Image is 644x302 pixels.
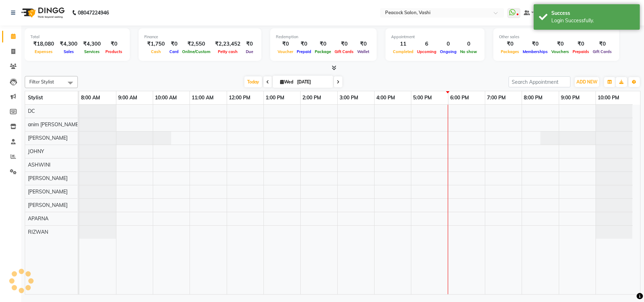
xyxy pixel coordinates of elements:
button: ADD NEW [575,77,599,87]
span: Wallet [355,49,371,54]
span: Services [82,49,101,54]
input: Search Appointment [509,76,570,87]
span: Online/Custom [180,49,212,54]
div: ₹0 [571,40,591,48]
span: [PERSON_NAME] [28,135,68,141]
div: ₹2,550 [180,40,212,48]
span: Gift Cards [333,49,355,54]
span: Products [104,49,124,54]
span: Gift Cards [591,49,614,54]
span: Memberships [521,49,550,54]
div: ₹4,300 [80,40,104,48]
div: 6 [415,40,438,48]
a: 9:00 PM [559,93,581,103]
a: 4:00 PM [375,93,397,103]
span: JOHNY [28,148,44,155]
div: ₹0 [104,40,124,48]
span: Today [244,76,262,87]
a: 11:00 AM [190,93,215,103]
div: Appointment [391,34,479,40]
a: 1:00 PM [264,93,286,103]
div: ₹0 [550,40,571,48]
span: [PERSON_NAME] [28,188,68,195]
a: 2:00 PM [301,93,323,103]
span: Prepaids [571,49,591,54]
div: 0 [458,40,479,48]
span: anim [PERSON_NAME] [28,121,80,128]
div: Finance [144,34,256,40]
div: ₹0 [168,40,180,48]
a: 8:00 AM [79,93,102,103]
span: No show [458,49,479,54]
div: ₹0 [295,40,313,48]
span: Expenses [33,49,54,54]
span: [PERSON_NAME] [28,175,68,181]
div: ₹0 [276,40,295,48]
span: Vouchers [550,49,571,54]
a: 9:00 AM [116,93,139,103]
span: Sales [62,49,76,54]
span: Petty cash [216,49,239,54]
div: ₹1,750 [144,40,168,48]
a: 10:00 AM [153,93,179,103]
span: APARNA [28,215,48,222]
span: DC [28,108,35,114]
span: Voucher [276,49,295,54]
span: Wed [278,79,295,85]
span: Card [168,49,180,54]
a: 3:00 PM [338,93,360,103]
span: [PERSON_NAME] [28,202,68,208]
div: ₹0 [243,40,256,48]
div: ₹4,300 [57,40,80,48]
div: ₹2,23,452 [212,40,243,48]
div: ₹0 [591,40,614,48]
span: Due [244,49,255,54]
div: Login Successfully. [551,17,634,24]
div: Other sales [499,34,614,40]
span: ADD NEW [576,79,597,85]
a: 5:00 PM [411,93,434,103]
div: Total [30,34,124,40]
span: RIZWAN [28,229,48,235]
span: Stylist [28,94,43,101]
a: 6:00 PM [448,93,471,103]
span: Completed [391,49,415,54]
div: 0 [438,40,458,48]
a: 12:00 PM [227,93,252,103]
div: ₹0 [499,40,521,48]
b: 08047224946 [78,3,109,23]
a: 8:00 PM [522,93,544,103]
div: ₹0 [355,40,371,48]
a: 7:00 PM [485,93,507,103]
div: ₹0 [333,40,355,48]
div: ₹18,080 [30,40,57,48]
span: Package [313,49,333,54]
span: Upcoming [415,49,438,54]
span: Prepaid [295,49,313,54]
div: Success [551,10,634,17]
div: ₹0 [313,40,333,48]
span: Packages [499,49,521,54]
span: Filter Stylist [29,79,54,85]
span: Cash [149,49,163,54]
img: logo [18,3,66,23]
span: ASHWINI [28,162,51,168]
a: 10:00 PM [596,93,621,103]
div: 11 [391,40,415,48]
div: Redemption [276,34,371,40]
span: Ongoing [438,49,458,54]
div: ₹0 [521,40,550,48]
input: 2025-09-03 [295,77,330,87]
